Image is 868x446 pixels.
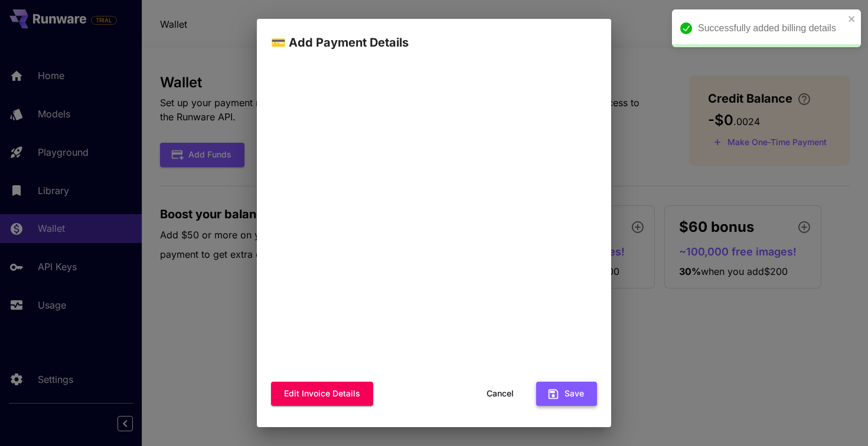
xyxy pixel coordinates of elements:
[536,382,597,406] button: Save
[698,21,844,35] div: Successfully added billing details
[848,14,856,24] button: close
[271,382,373,406] button: Edit invoice details
[474,382,527,406] button: Cancel
[257,19,611,52] h2: 💳 Add Payment Details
